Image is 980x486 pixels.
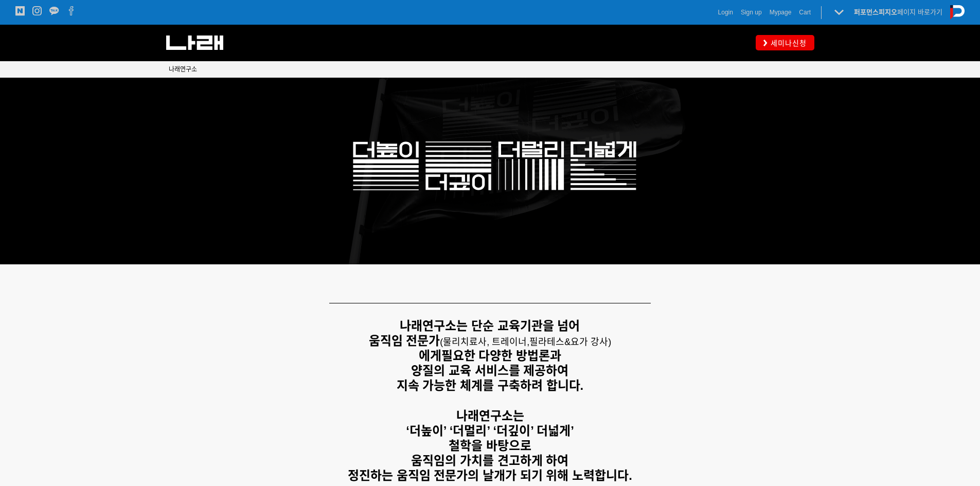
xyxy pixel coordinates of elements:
[441,349,561,363] strong: 필요한 다양한 방법론과
[741,7,762,17] a: Sign up
[411,454,568,467] strong: 움직임의 가치를 견고하게 하여
[854,8,897,16] strong: 퍼포먼스피지오
[770,7,792,17] a: Mypage
[419,349,441,363] strong: 에게
[169,66,197,73] span: 나래연구소
[529,337,611,347] span: 필라테스&요가 강사)
[406,424,574,438] strong: ‘더높이’ ‘더멀리’ ‘더깊이’ 더넓게’
[768,38,807,48] span: 세미나신청
[348,469,632,482] strong: 정진하는 움직임 전문가의 날개가 되기 위해 노력합니다.
[756,35,814,50] a: 세미나신청
[440,337,529,347] span: (
[443,337,529,347] span: 물리치료사, 트레이너,
[449,439,531,453] strong: 철학을 바탕으로
[397,379,583,392] strong: 지속 가능한 체계를 구축하려 합니다.
[718,7,733,17] a: Login
[369,334,440,348] strong: 움직임 전문가
[169,64,197,75] a: 나래연구소
[411,364,568,377] strong: 양질의 교육 서비스를 제공하여
[854,8,942,16] a: 퍼포먼스피지오페이지 바로가기
[799,7,811,17] a: Cart
[456,409,524,423] strong: 나래연구소는
[400,319,580,333] strong: 나래연구소는 단순 교육기관을 넘어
